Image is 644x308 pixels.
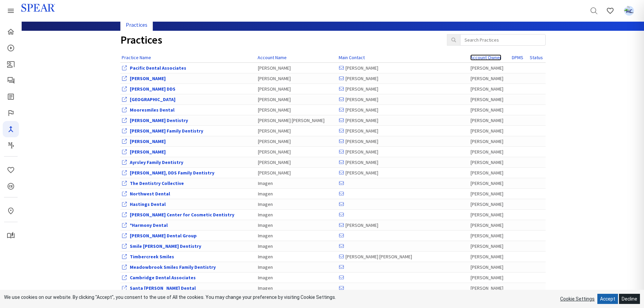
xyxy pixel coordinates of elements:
div: Imagen [258,211,336,218]
div: [PERSON_NAME] [471,127,509,134]
a: View Office Dashboard [130,170,214,176]
div: [PERSON_NAME] [258,159,336,166]
div: [PERSON_NAME] [471,169,509,176]
div: [PERSON_NAME] [339,169,467,176]
div: [PERSON_NAME] [339,159,467,166]
div: [PERSON_NAME] [471,86,509,92]
a: Account Owner [470,54,501,61]
div: [PERSON_NAME] [471,285,509,291]
div: [PERSON_NAME] [471,243,509,250]
a: Account Name [258,54,287,61]
div: Imagen [258,190,336,197]
a: View Office Dashboard [130,254,174,260]
div: [PERSON_NAME] [471,159,509,166]
div: [PERSON_NAME] [471,106,509,113]
div: [PERSON_NAME] [471,201,509,208]
a: Spear Digest [3,89,19,105]
div: [PERSON_NAME] [471,180,509,187]
a: Home [3,24,19,40]
div: [PERSON_NAME] [471,148,509,155]
a: View Office Dashboard [130,128,203,134]
div: Imagen [258,264,336,270]
div: [PERSON_NAME] [339,86,467,92]
a: View Office Dashboard [130,275,196,281]
a: Masters Program [3,137,19,153]
a: View Office Dashboard [130,138,166,144]
div: [PERSON_NAME] [471,190,509,197]
div: Imagen [258,253,336,260]
a: View Office Dashboard [130,107,174,113]
div: [PERSON_NAME] [471,138,509,145]
button: Accept [597,294,618,304]
a: Status [530,54,543,61]
a: Navigator Pro [3,121,19,137]
input: Search Practices [460,34,546,46]
a: View Office Dashboard [130,149,166,155]
a: Spear Talk [3,72,19,89]
a: Spear Products [3,3,19,19]
a: Favorites [3,162,19,178]
div: [PERSON_NAME] [339,127,467,134]
div: [PERSON_NAME] [258,169,336,176]
a: View Office Dashboard [130,212,234,218]
div: [PERSON_NAME] [339,106,467,113]
div: [PERSON_NAME] [258,106,336,113]
a: View Office Dashboard [130,180,184,186]
div: [PERSON_NAME] [471,222,509,229]
div: [PERSON_NAME] [258,138,336,145]
div: Imagen [258,232,336,239]
a: View Office Dashboard [130,285,196,291]
div: Imagen [258,285,336,291]
div: [PERSON_NAME] [PERSON_NAME] [258,117,336,124]
a: My Study Club [3,228,19,244]
a: View Office Dashboard [130,117,188,123]
a: CE Credits [3,178,19,194]
a: View Office Dashboard [130,65,186,71]
a: View Office Dashboard [130,201,166,207]
a: View Office Dashboard [130,96,175,102]
a: Favorites [602,3,618,19]
div: [PERSON_NAME] [339,117,467,124]
a: Practices [120,18,153,31]
div: [PERSON_NAME] [258,96,336,103]
a: View Office Dashboard [130,233,197,239]
a: Courses [3,40,19,56]
div: [PERSON_NAME] [PERSON_NAME] [339,253,467,260]
div: [PERSON_NAME] [258,148,336,155]
a: Faculty Club [3,105,19,121]
a: Search [586,3,602,19]
a: DPMS [512,54,523,61]
a: View Office Dashboard [130,86,175,92]
div: Imagen [258,222,336,229]
div: Imagen [258,243,336,250]
div: [PERSON_NAME] [471,65,509,71]
div: [PERSON_NAME] [258,127,336,134]
div: [PERSON_NAME] [471,274,509,281]
div: [PERSON_NAME] [471,211,509,218]
div: [PERSON_NAME] [339,96,467,103]
div: [PERSON_NAME] [258,65,336,71]
a: View Office Dashboard [130,222,168,228]
div: [PERSON_NAME] [339,138,467,145]
span: We use cookies on our website. By clicking "Accept", you consent to the use of All the cookies. Y... [4,294,336,300]
div: [PERSON_NAME] [339,65,467,71]
div: Imagen [258,180,336,187]
img: ... [624,6,634,16]
a: View Office Dashboard [130,75,166,81]
button: Decline [619,294,640,304]
div: [PERSON_NAME] [339,222,467,229]
div: [PERSON_NAME] [471,75,509,82]
div: [PERSON_NAME] [258,86,336,92]
div: [PERSON_NAME] [471,232,509,239]
div: [PERSON_NAME] [339,148,467,155]
div: Imagen [258,201,336,208]
a: View Office Dashboard [130,243,201,249]
a: Practice Name [122,54,151,61]
div: [PERSON_NAME] [339,75,467,82]
a: View Office Dashboard [130,159,183,165]
a: Cookie Settings [560,296,595,302]
a: In-Person & Virtual [3,203,19,219]
div: [PERSON_NAME] [471,264,509,270]
h1: Practices [120,34,437,46]
a: Patient Education [3,56,19,72]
